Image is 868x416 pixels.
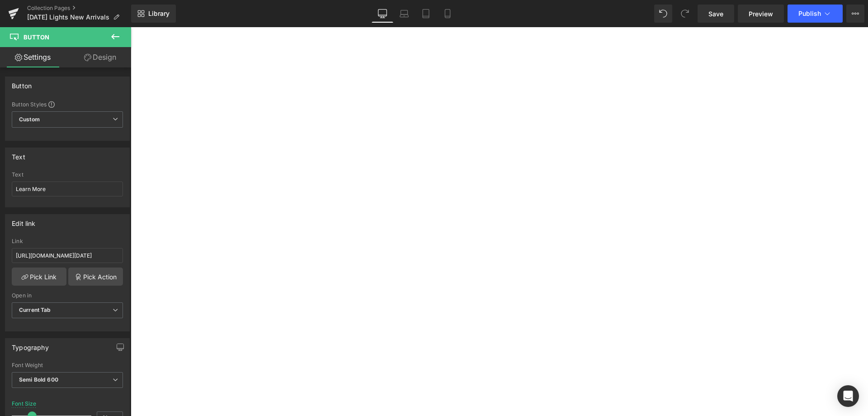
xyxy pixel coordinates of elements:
span: Preview [749,9,773,19]
div: Edit link [12,215,36,227]
div: Open in [12,292,123,299]
a: Design [67,47,133,67]
a: Pick Action [68,268,123,286]
span: [DATE] Lights New Arrivals [27,14,109,21]
a: Desktop [372,5,393,23]
button: Publish [788,5,843,23]
a: New Library [131,5,176,23]
b: Current Tab [19,306,51,313]
div: Button [12,77,32,90]
div: Open Intercom Messenger [837,385,859,407]
span: Publish [798,10,821,17]
div: Text [12,148,25,161]
button: Redo [676,5,694,23]
input: https://your-shop.myshopify.com [12,248,123,263]
span: Button [24,33,49,41]
div: Button Styles [12,100,123,108]
b: Semi Bold 600 [19,376,58,383]
b: Custom [19,116,40,124]
iframe: To enrich screen reader interactions, please activate Accessibility in Grammarly extension settings [131,27,868,416]
a: Laptop [393,5,415,23]
div: Text [12,172,123,178]
span: Library [148,10,170,18]
a: Mobile [437,5,458,23]
a: Pick Link [12,268,66,286]
div: Link [12,238,123,244]
button: Undo [654,5,672,23]
div: Font Size [12,401,37,407]
a: Tablet [415,5,437,23]
button: More [846,5,864,23]
a: Collection Pages [27,5,131,12]
div: Font Weight [12,362,123,368]
a: Preview [738,5,784,23]
span: Save [708,9,723,19]
div: Typography [12,339,49,351]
